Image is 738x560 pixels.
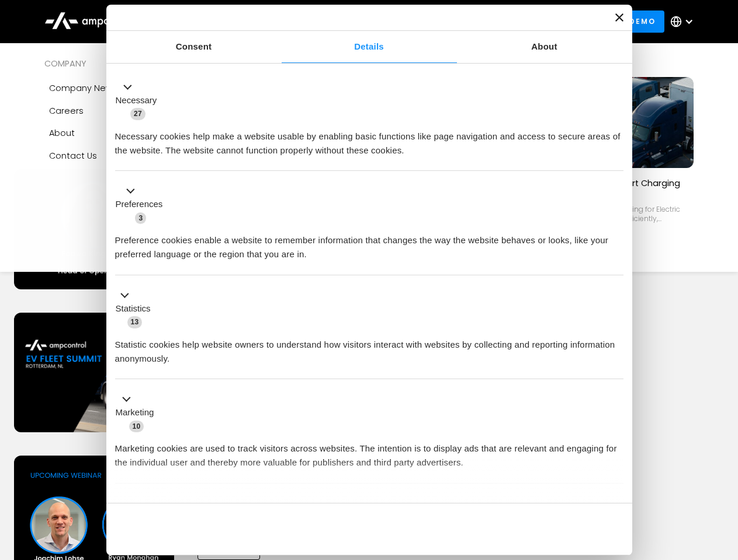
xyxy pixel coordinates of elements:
span: 3 [135,212,146,224]
button: Close banner [615,13,623,22]
a: About [457,31,632,63]
span: 10 [129,421,144,432]
a: Company news [44,77,189,99]
label: Preferences [116,198,163,211]
button: Marketing (10) [115,393,161,433]
div: Necessary cookies help make a website usable by enabling basic functions like page navigation and... [115,121,623,157]
div: Company news [49,82,117,94]
div: Marketing cookies are used to track visitors across websites. The intention is to display ads tha... [115,433,623,470]
label: Statistics [116,302,151,316]
a: Consent [106,31,282,63]
button: Necessary (27) [115,80,164,121]
label: Necessary [116,94,157,107]
a: Careers [44,100,189,122]
div: About [49,127,75,139]
div: Contact Us [49,149,97,162]
button: Statistics (13) [115,288,158,329]
div: Statistic cookies help website owners to understand how visitors interact with websites by collec... [115,329,623,366]
button: Preferences (3) [115,184,170,225]
button: Okay [455,512,623,546]
span: 2 [193,498,204,510]
span: 13 [127,316,143,328]
a: Contact Us [44,145,189,167]
span: 27 [130,108,145,120]
button: Unclassified (2) [115,496,211,511]
div: COMPANY [44,57,189,70]
a: About [44,122,189,144]
div: Careers [49,104,84,117]
label: Marketing [116,406,154,419]
div: Preference cookies enable a website to remember information that changes the way the website beha... [115,225,623,261]
a: Details [282,31,457,63]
